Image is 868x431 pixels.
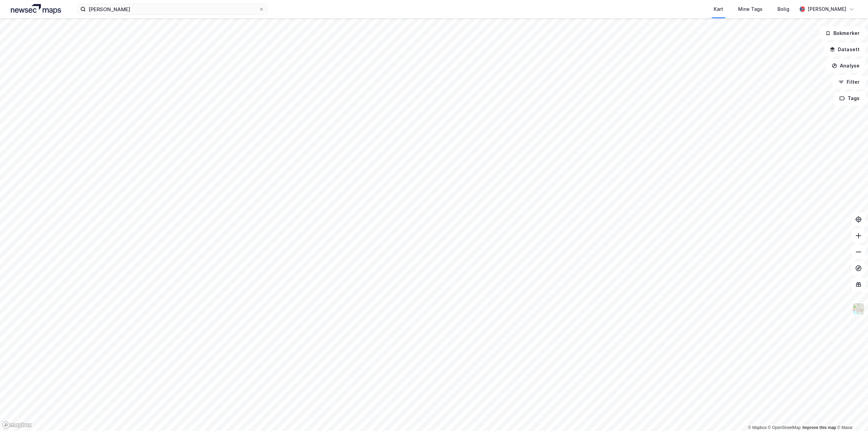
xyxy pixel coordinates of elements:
[834,398,868,431] iframe: Chat Widget
[738,5,763,13] div: Mine Tags
[768,425,801,430] a: OpenStreetMap
[86,4,259,14] input: Søk på adresse, matrikkel, gårdeiere, leietakere eller personer
[11,4,61,14] img: logo.a4113a55bc3d86da70a041830d287a7e.svg
[714,5,723,13] div: Kart
[834,398,868,431] div: Kontrollprogram for chat
[748,425,767,430] a: Mapbox
[833,75,865,89] button: Filter
[803,425,836,430] a: Improve this map
[808,5,846,13] div: [PERSON_NAME]
[820,26,865,40] button: Bokmerker
[826,59,865,73] button: Analyse
[852,302,865,315] img: Z
[2,421,32,429] a: Mapbox homepage
[824,43,865,56] button: Datasett
[777,5,789,13] div: Bolig
[834,92,865,105] button: Tags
